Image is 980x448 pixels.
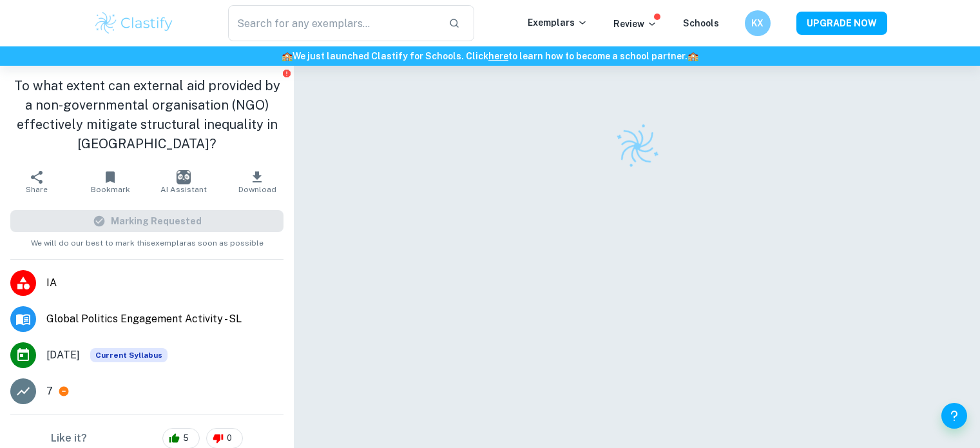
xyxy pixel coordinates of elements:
input: Search for any exemplars... [228,5,439,41]
span: 5 [176,432,196,445]
img: Clastify logo [607,117,667,177]
span: Share [26,185,48,194]
span: AI Assistant [160,185,207,194]
p: Review [613,17,657,31]
a: Schools [683,18,719,28]
h6: KX [750,16,765,30]
span: Current Syllabus [90,348,168,362]
span: Bookmark [91,185,130,194]
span: We will do our best to mark this exemplar as soon as possible [31,232,264,249]
div: This exemplar is based on the current syllabus. Feel free to refer to it for inspiration/ideas wh... [90,348,168,362]
img: Clastify logo [93,10,175,36]
p: Exemplars [528,15,588,30]
button: Help and Feedback [941,403,967,429]
button: Bookmark [73,164,147,200]
span: IA [46,275,283,291]
span: Global Politics Engagement Activity - SL [46,311,283,327]
a: here [488,51,508,61]
button: UPGRADE NOW [796,12,887,35]
span: [DATE] [46,347,80,363]
img: AI Assistant [177,170,191,184]
button: Download [220,164,294,200]
h6: Like it? [51,431,87,446]
p: 7 [46,384,53,399]
button: Report issue [282,68,291,78]
span: 0 [220,432,239,445]
h6: We just launched Clastify for Schools. Click to learn how to become a school partner. [3,49,977,63]
span: 🏫 [687,51,698,61]
h1: To what extent can external aid provided by a non-governmental organisation (NGO) effectively mit... [10,76,283,153]
button: KX [745,10,771,36]
button: AI Assistant [147,164,220,200]
span: 🏫 [282,51,293,61]
span: Download [238,185,276,194]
